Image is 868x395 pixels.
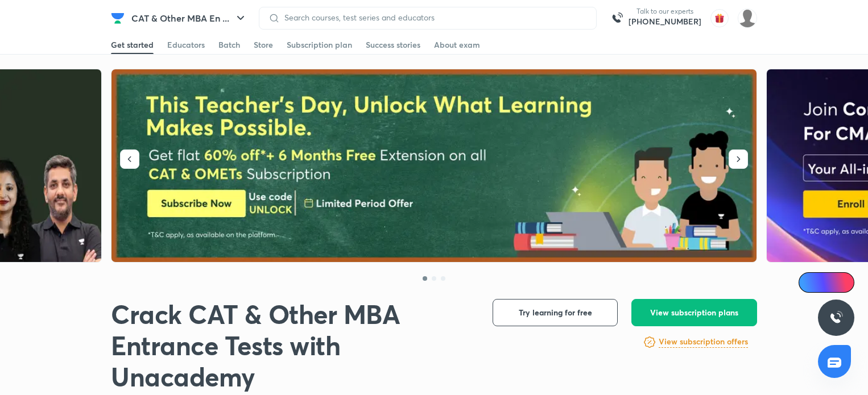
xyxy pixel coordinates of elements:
img: call-us [606,7,629,30]
a: View subscription offers [659,335,748,349]
a: Get started [111,36,154,54]
span: View subscription plans [650,307,738,318]
img: Icon [805,278,815,287]
a: Ai Doubts [799,272,854,293]
img: Company Logo [111,11,125,25]
input: Search courses, test series and educators [280,13,587,22]
img: Aparna Dubey [738,9,757,28]
div: Get started [111,39,154,51]
h1: Crack CAT & Other MBA Entrance Tests with Unacademy [111,299,474,393]
button: View subscription plans [631,299,757,326]
img: ttu [829,311,843,325]
div: Store [254,39,273,51]
a: Subscription plan [287,36,352,54]
a: Success stories [366,36,420,54]
a: [PHONE_NUMBER] [629,16,701,27]
img: avatar [710,9,729,27]
span: Ai Doubts [817,278,848,287]
h6: View subscription offers [659,336,748,348]
a: About exam [434,36,480,54]
div: About exam [434,39,480,51]
p: Talk to our experts [629,7,701,16]
div: Batch [218,39,240,51]
div: Subscription plan [287,39,352,51]
a: Batch [218,36,240,54]
button: CAT & Other MBA En ... [125,7,254,30]
div: Educators [167,39,205,51]
span: Try learning for free [519,307,592,318]
a: Educators [167,36,205,54]
button: Try learning for free [493,299,618,326]
a: Store [254,36,273,54]
div: Success stories [366,39,420,51]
